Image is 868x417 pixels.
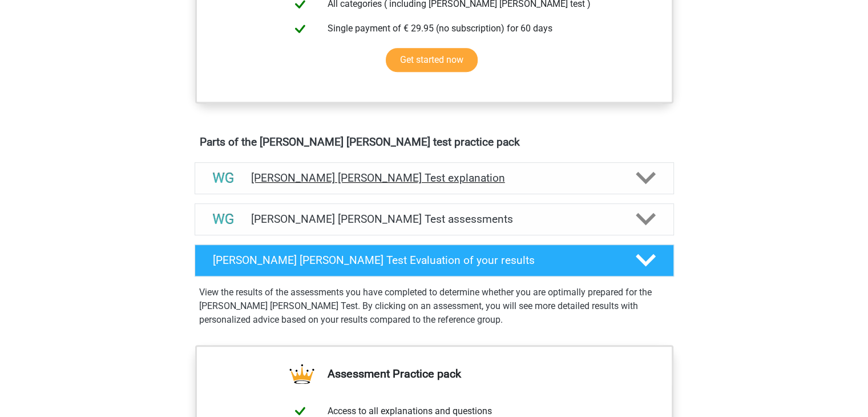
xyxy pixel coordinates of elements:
h4: [PERSON_NAME] [PERSON_NAME] Test Evaluation of your results [213,254,617,267]
a: [PERSON_NAME] [PERSON_NAME] Test Evaluation of your results [190,244,679,276]
p: View the results of the assessments you have completed to determine whether you are optimally pre... [199,286,669,327]
a: assessments [PERSON_NAME] [PERSON_NAME] Test assessments [190,203,679,235]
img: watson glaser test explanations [209,163,238,193]
img: watson glaser test assessments [209,205,238,234]
h4: [PERSON_NAME] [PERSON_NAME] Test explanation [251,171,617,185]
h4: Parts of the [PERSON_NAME] [PERSON_NAME] test practice pack [200,135,669,149]
a: explanations [PERSON_NAME] [PERSON_NAME] Test explanation [190,162,679,194]
a: Get started now [386,48,478,72]
h4: [PERSON_NAME] [PERSON_NAME] Test assessments [251,212,617,226]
